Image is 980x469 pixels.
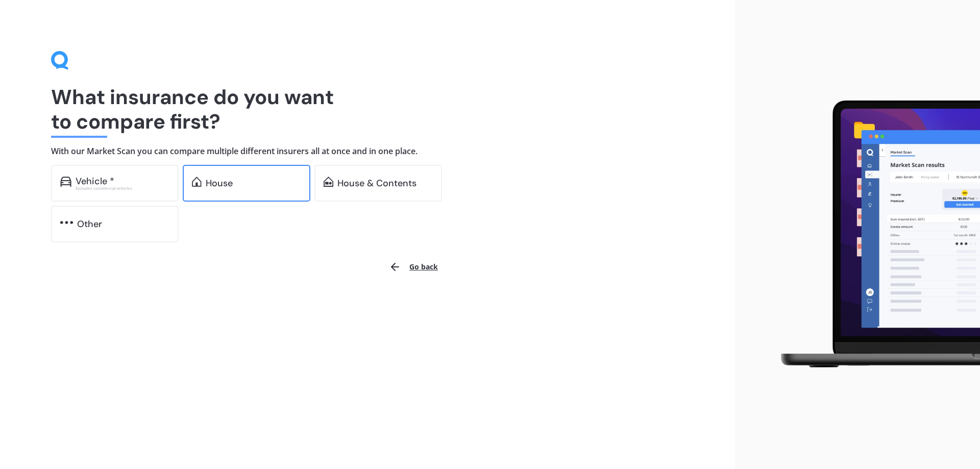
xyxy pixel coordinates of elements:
img: home-and-contents.b802091223b8502ef2dd.svg [324,177,333,187]
img: home.91c183c226a05b4dc763.svg [192,177,202,187]
div: Other [77,219,102,229]
img: car.f15378c7a67c060ca3f3.svg [60,177,71,187]
h4: With our Market Scan you can compare multiple different insurers all at once and in one place. [51,146,684,157]
div: Vehicle * [76,176,114,186]
div: House [206,178,233,188]
div: House & Contents [337,178,416,188]
img: laptop.webp [766,94,980,375]
img: other.81dba5aafe580aa69f38.svg [60,217,73,228]
div: Excludes commercial vehicles [76,186,169,190]
button: Go back [383,255,444,279]
h1: What insurance do you want to compare first? [51,85,684,134]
